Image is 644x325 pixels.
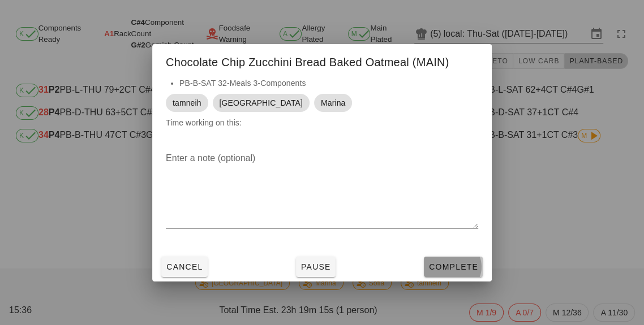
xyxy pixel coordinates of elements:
[152,44,492,77] div: Chocolate Chip Zucchini Bread Baked Oatmeal (MAIN)
[428,262,478,271] span: Complete
[152,77,492,140] div: Time working on this:
[300,262,331,271] span: Pause
[161,257,208,277] button: Cancel
[179,77,478,89] li: PB-B-SAT 32-Meals 3-Components
[220,94,303,112] span: [GEOGRAPHIC_DATA]
[424,257,483,277] button: Complete
[166,262,203,271] span: Cancel
[321,94,345,112] span: Marina
[173,94,201,112] span: tamneih
[296,257,336,277] button: Pause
